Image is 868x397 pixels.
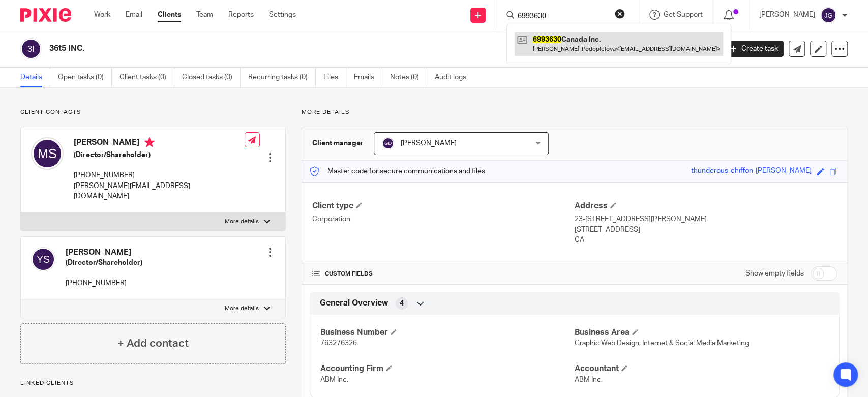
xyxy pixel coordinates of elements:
p: Client contacts [20,108,286,116]
span: Graphic Web Design, Internet & Social Media Marketing [575,340,749,347]
h4: + Add contact [117,335,189,351]
a: Emails [354,68,382,87]
div: thunderous-chiffon-[PERSON_NAME] [691,166,812,177]
h4: Accounting Firm [320,363,575,374]
span: General Overview [320,298,388,309]
a: Notes (0) [390,68,427,87]
img: svg%3E [820,7,836,23]
p: Corporation [312,214,575,224]
a: Client tasks (0) [119,68,174,87]
img: Pixie [20,8,71,22]
a: Create task [725,41,784,57]
a: Files [323,68,346,87]
h4: [PERSON_NAME] [74,137,245,150]
h4: Business Area [575,327,829,338]
h4: Client type [312,201,575,211]
h3: Client manager [312,138,364,148]
h4: CUSTOM FIELDS [312,270,575,278]
a: Audit logs [435,68,474,87]
button: Clear [615,9,625,19]
a: Details [20,68,50,87]
span: 763276326 [320,340,357,347]
p: [PERSON_NAME] [759,10,815,20]
img: svg%3E [382,137,394,149]
img: svg%3E [31,247,55,271]
p: CA [575,235,837,245]
p: Linked clients [20,379,286,387]
p: Master code for secure communications and files [310,166,485,176]
h5: (Director/Shareholder) [74,150,245,160]
img: svg%3E [20,38,42,59]
h4: Accountant [575,363,829,374]
h2: 36t5 INC. [49,43,577,54]
p: [PERSON_NAME][EMAIL_ADDRESS][DOMAIN_NAME] [74,181,245,202]
p: More details [225,304,259,313]
h4: Address [575,201,837,211]
a: Reports [228,10,254,20]
p: More details [302,108,848,116]
span: ABM Inc. [320,376,348,383]
p: [PHONE_NUMBER] [66,278,142,288]
span: ABM Inc. [575,376,603,383]
p: [STREET_ADDRESS] [575,225,837,235]
i: Primary [144,137,155,147]
h4: Business Number [320,327,575,338]
a: Clients [158,10,181,20]
h4: [PERSON_NAME] [66,247,142,258]
a: Email [126,10,142,20]
a: Closed tasks (0) [182,68,241,87]
p: [PHONE_NUMBER] [74,170,245,180]
p: 23-[STREET_ADDRESS][PERSON_NAME] [575,214,837,224]
a: Team [196,10,213,20]
img: svg%3E [31,137,64,170]
a: Open tasks (0) [58,68,112,87]
span: 4 [400,298,404,309]
a: Settings [269,10,296,20]
p: More details [225,218,259,226]
label: Show empty fields [745,268,804,279]
a: Work [94,10,110,20]
h5: (Director/Shareholder) [66,258,142,268]
span: Get Support [664,11,703,18]
input: Search [517,12,608,21]
span: [PERSON_NAME] [401,140,457,147]
a: Recurring tasks (0) [248,68,316,87]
